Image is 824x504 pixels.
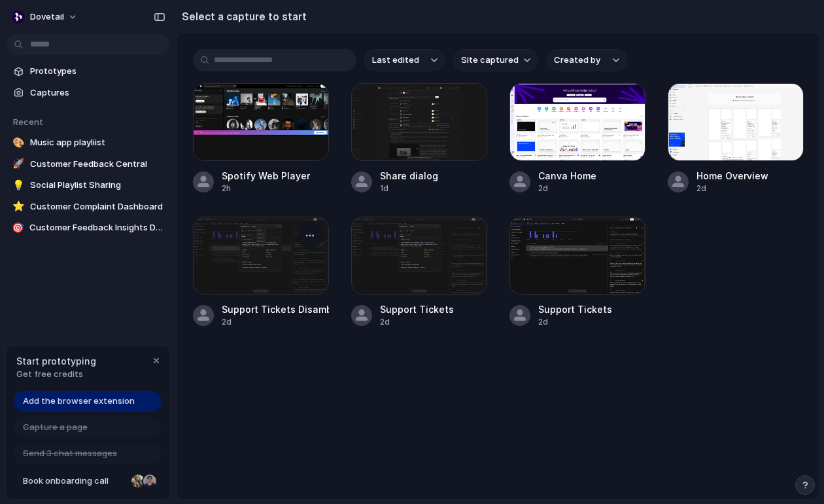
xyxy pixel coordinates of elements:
div: Support Tickets Disambiguation [222,302,329,316]
span: Customer Complaint Dashboard [30,200,165,213]
div: Home Overview [696,169,768,183]
span: Customer Feedback Insights Dashboard [29,221,165,234]
span: dovetail [30,10,64,24]
button: Site captured [453,49,538,71]
div: 2d [538,316,612,328]
div: ⭐ [12,200,25,213]
span: Add the browser extension [23,395,135,408]
span: Site captured [461,54,519,67]
div: Christian Iacullo [142,473,158,489]
button: Last edited [364,49,445,71]
div: 2d [380,316,454,328]
span: Recent [13,117,43,127]
a: Book onboarding call [14,471,162,492]
div: Support Tickets [380,302,454,316]
span: Captures [30,86,165,99]
div: Spotify Web Player [222,169,310,183]
div: 1d [380,183,438,194]
span: Music app playliist [30,136,165,149]
div: 2d [696,183,768,194]
a: Prototypes [7,62,170,81]
button: Created by [546,49,627,71]
span: Book onboarding call [23,475,126,488]
a: Captures [7,83,170,103]
span: Created by [554,54,600,67]
div: 2h [222,183,310,194]
div: Share dialog [380,169,438,183]
span: Get free credits [16,368,96,381]
span: Send 3 chat messages [23,447,117,460]
span: Start prototyping [16,354,96,368]
span: Capture a page [23,421,88,434]
span: Customer Feedback Central [30,158,165,171]
a: 💡Social Playlist Sharing [7,175,170,195]
button: dovetail [7,7,84,27]
h2: Select a capture to start [177,9,307,24]
a: 🎨Music app playliist [7,133,170,153]
div: 2d [222,316,329,328]
div: Support Tickets [538,302,612,316]
a: 🎯Customer Feedback Insights Dashboard [7,218,170,238]
a: 🚀Customer Feedback Central [7,154,170,174]
div: Canva Home [538,169,596,183]
div: 2d [538,183,596,194]
span: Prototypes [30,65,165,78]
span: Last edited [372,54,419,67]
span: Social Playlist Sharing [30,179,165,192]
div: Nicole Kubica [130,473,146,489]
div: 🚀 [12,158,25,171]
div: 🎯 [12,221,24,234]
div: 💡 [12,179,25,192]
a: ⭐Customer Complaint Dashboard [7,197,170,217]
div: 🎨 [12,136,25,149]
